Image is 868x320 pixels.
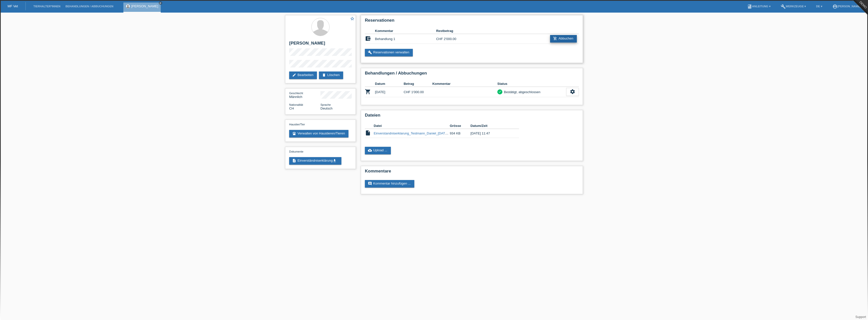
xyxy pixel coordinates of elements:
[553,37,557,41] i: add_shopping_cart
[830,5,865,8] a: account_circle[PERSON_NAME] ▾
[450,123,470,129] th: Grösse
[365,18,579,25] h2: Reservationen
[159,2,162,4] i: close
[365,89,371,95] i: POSP00027924
[497,81,566,87] th: Status
[570,89,575,94] i: settings
[832,4,837,9] i: account_circle
[333,159,337,163] i: get_app
[374,123,450,129] th: Datei
[350,16,355,22] a: star_border
[436,34,467,44] td: CHF 2'000.00
[375,81,404,87] th: Datum
[432,81,497,87] th: Kommentar
[404,81,432,87] th: Betrag
[289,123,305,126] span: Haustier/Tier
[368,148,372,152] i: cloud_upload
[498,90,502,93] i: check
[375,28,436,34] th: Kommentar
[365,35,371,42] i: account_balance_wallet
[289,150,303,153] span: Dokumente
[436,28,467,34] th: Restbetrag
[365,147,391,154] a: cloud_uploadUpload ...
[292,73,296,77] i: edit
[368,182,372,186] i: comment
[289,41,352,48] h2: [PERSON_NAME]
[550,35,577,43] a: add_shopping_cartAbbuchen
[502,89,540,95] div: Bestätigt, abgeschlossen
[8,4,18,8] a: MF Vet
[375,34,436,44] td: Behandlung 1
[289,106,294,110] span: Schweiz
[292,131,296,135] i: pets
[365,49,413,56] a: buildReservationen verwalten
[365,71,579,78] h2: Behandlungen / Abbuchungen
[745,5,773,8] a: bookAnleitung ▾
[289,130,348,137] a: petsVerwalten von Haustieren/Tieren
[747,4,752,9] i: book
[31,5,63,8] a: Tierhalter*innen
[404,87,432,97] td: CHF 1'000.00
[778,5,809,8] a: buildWerkzeuge ▾
[365,130,371,136] i: insert_drive_file
[450,129,470,138] td: 934 KB
[375,87,404,97] td: [DATE]
[781,4,786,9] i: build
[289,72,317,79] a: editBearbeiten
[320,103,331,106] span: Sprache
[322,73,326,77] i: delete
[365,180,414,188] a: commentKommentar hinzufügen ...
[320,106,333,110] span: Deutsch
[292,159,296,163] i: description
[131,4,158,8] a: [PERSON_NAME]
[365,169,579,176] h2: Kommentare
[289,157,341,165] a: descriptionEinverständniserklärungget_app
[471,129,512,138] td: [DATE] 11:47
[813,5,825,8] a: DE ▾
[855,315,866,319] a: Support
[368,50,372,54] i: build
[365,113,579,120] h2: Dateien
[319,72,343,79] a: deleteLöschen
[350,16,355,21] i: star_border
[159,1,162,5] a: close
[289,92,303,95] span: Geschlecht
[471,123,512,129] th: Datum/Zeit
[374,131,454,135] a: Einverstandniserklarung_Testmann_Daniel_[DATE].pdf
[289,103,303,106] span: Nationalität
[289,91,320,99] div: Männlich
[63,5,116,8] a: Behandlungen / Abbuchungen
